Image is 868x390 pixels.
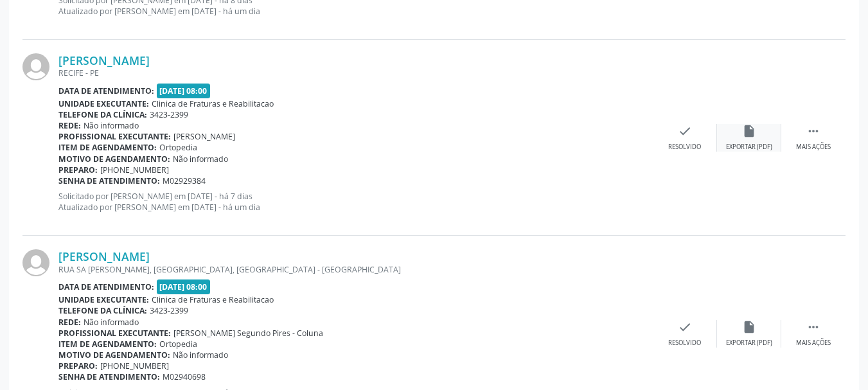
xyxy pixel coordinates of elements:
b: Item de agendamento: [58,339,157,350]
span: Não informado [173,350,228,360]
div: Mais ações [796,143,831,152]
b: Unidade executante: [58,294,149,305]
div: RECIFE - PE [58,67,653,78]
b: Item de agendamento: [58,142,157,153]
b: Unidade executante: [58,98,149,109]
span: [PHONE_NUMBER] [100,360,169,371]
b: Senha de atendimento: [58,175,160,186]
p: Solicitado por [PERSON_NAME] em [DATE] - há 7 dias Atualizado por [PERSON_NAME] em [DATE] - há um... [58,191,653,213]
b: Rede: [58,317,81,328]
span: [DATE] 08:00 [157,279,211,294]
a: [PERSON_NAME] [58,53,150,67]
b: Data de atendimento: [58,85,154,96]
b: Profissional executante: [58,328,171,339]
i: insert_drive_file [742,320,756,334]
span: Não informado [84,120,139,131]
b: Rede: [58,120,81,131]
i: check [678,320,692,334]
i: check [678,124,692,138]
i: insert_drive_file [742,124,756,138]
b: Data de atendimento: [58,281,154,292]
div: Mais ações [796,339,831,348]
span: [PERSON_NAME] [173,131,235,142]
i:  [806,320,820,334]
span: [PERSON_NAME] Segundo Pires - Coluna [173,328,323,339]
b: Motivo de agendamento: [58,154,170,164]
span: Ortopedia [159,339,197,350]
b: Profissional executante: [58,131,171,142]
span: Não informado [173,154,228,164]
a: [PERSON_NAME] [58,249,150,263]
span: M02940698 [163,371,206,382]
b: Preparo: [58,164,98,175]
b: Telefone da clínica: [58,305,147,316]
img: img [22,249,49,276]
img: img [22,53,49,80]
span: [DATE] 08:00 [157,84,211,98]
div: Exportar (PDF) [726,143,772,152]
span: Clinica de Fraturas e Reabilitacao [152,294,274,305]
div: Resolvido [668,143,701,152]
div: Resolvido [668,339,701,348]
span: Clinica de Fraturas e Reabilitacao [152,98,274,109]
span: Ortopedia [159,142,197,153]
span: M02929384 [163,175,206,186]
i:  [806,124,820,138]
div: Exportar (PDF) [726,339,772,348]
span: [PHONE_NUMBER] [100,164,169,175]
b: Senha de atendimento: [58,371,160,382]
b: Motivo de agendamento: [58,350,170,360]
span: Não informado [84,317,139,328]
span: 3423-2399 [150,305,188,316]
b: Preparo: [58,360,98,371]
span: 3423-2399 [150,109,188,120]
div: RUA SA [PERSON_NAME], [GEOGRAPHIC_DATA], [GEOGRAPHIC_DATA] - [GEOGRAPHIC_DATA] [58,264,653,275]
b: Telefone da clínica: [58,109,147,120]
